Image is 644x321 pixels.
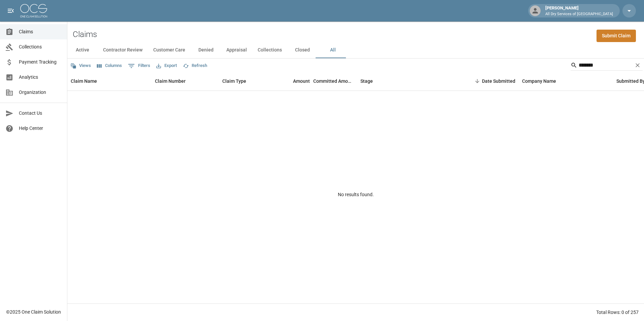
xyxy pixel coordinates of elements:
div: Claim Number [152,72,219,91]
div: Stage [360,72,373,91]
button: Clear [633,60,643,70]
button: Views [69,61,93,71]
div: Claim Name [67,72,152,91]
div: Total Rows: 0 of 257 [596,309,639,316]
button: Collections [252,42,287,58]
span: Contact Us [19,110,62,117]
button: Contractor Review [98,42,148,58]
button: Sort [473,76,482,86]
div: Claim Type [219,72,269,91]
div: Amount [269,72,313,91]
h2: Claims [73,30,97,39]
button: open drawer [4,4,18,17]
span: Payment Tracking [19,59,62,66]
div: dynamic tabs [67,42,644,58]
span: Claims [19,28,62,35]
img: ocs-logo-white-transparent.png [20,4,47,17]
button: Customer Care [148,42,191,58]
div: Company Name [519,72,613,91]
button: Show filters [126,61,152,71]
a: Submit Claim [597,30,636,42]
button: Appraisal [221,42,252,58]
div: Company Name [522,72,556,91]
div: Date Submitted [458,72,519,91]
div: Search [571,60,643,72]
button: Refresh [181,61,209,71]
span: Analytics [19,74,62,81]
div: Amount [293,72,310,91]
p: All Dry Services of [GEOGRAPHIC_DATA] [545,11,613,17]
span: Help Center [19,125,62,132]
button: Select columns [95,61,124,71]
span: Organization [19,89,62,96]
div: Claim Number [155,72,186,91]
div: Claim Name [71,72,97,91]
div: Claim Type [222,72,246,91]
div: Committed Amount [313,72,357,91]
button: Closed [287,42,318,58]
div: [PERSON_NAME] [543,5,616,17]
span: Collections [19,43,62,50]
div: Committed Amount [313,72,354,91]
button: All [318,42,348,58]
div: Date Submitted [482,72,515,91]
div: © 2025 One Claim Solution [6,309,61,315]
button: Denied [191,42,221,58]
button: Active [67,42,98,58]
button: Export [155,61,179,71]
div: Stage [357,72,458,91]
div: No results found. [67,91,644,298]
